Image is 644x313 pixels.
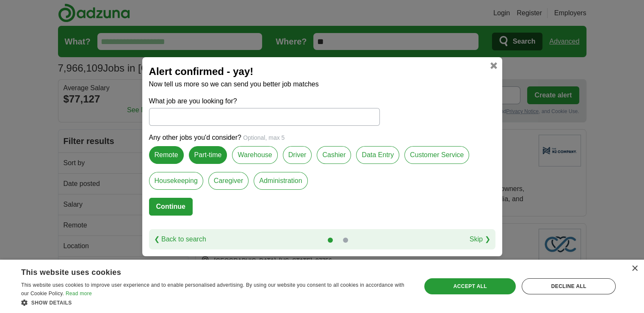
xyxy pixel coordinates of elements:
[424,278,516,294] div: Accept all
[522,278,616,294] div: Decline all
[283,146,312,164] label: Driver
[208,172,249,190] label: Caregiver
[21,282,404,296] span: This website uses cookies to improve user experience and to enable personalised advertising. By u...
[356,146,399,164] label: Data Entry
[631,266,638,272] div: Close
[149,172,203,190] label: Housekeeping
[404,146,469,164] label: Customer Service
[31,300,72,306] span: Show details
[149,64,495,79] h2: Alert confirmed - yay!
[317,146,351,164] label: Cashier
[149,198,193,216] button: Continue
[149,79,495,89] p: Now tell us more so we can send you better job matches
[154,234,206,244] a: ❮ Back to search
[470,234,490,244] a: Skip ❯
[243,134,285,141] span: Optional, max 5
[254,172,307,190] label: Administration
[149,146,184,164] label: Remote
[189,146,227,164] label: Part-time
[232,146,277,164] label: Warehouse
[66,291,92,296] a: Read more, opens a new window
[149,133,495,143] p: Any other jobs you'd consider?
[149,96,380,106] label: What job are you looking for?
[21,298,409,307] div: Show details
[21,265,388,277] div: This website uses cookies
